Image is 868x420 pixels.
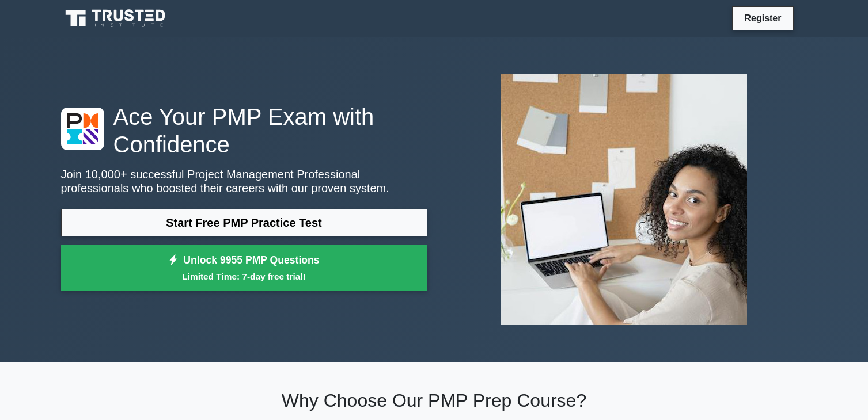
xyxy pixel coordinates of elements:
[61,209,427,236] a: Start Free PMP Practice Test
[75,270,413,283] small: Limited Time: 7-day free trial!
[737,11,788,25] a: Register
[61,103,427,158] h1: Ace Your PMP Exam with Confidence
[61,245,427,291] a: Unlock 9955 PMP QuestionsLimited Time: 7-day free trial!
[61,167,427,195] p: Join 10,000+ successful Project Management Professional professionals who boosted their careers w...
[61,390,808,411] h2: Why Choose Our PMP Prep Course?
